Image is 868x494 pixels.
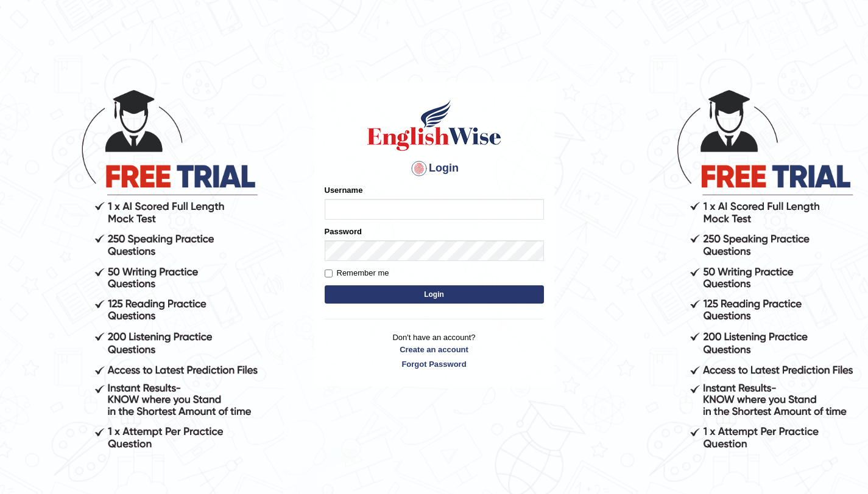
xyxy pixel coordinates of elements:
a: Forgot Password [325,358,544,370]
label: Password [325,226,362,237]
h4: Login [325,159,544,178]
label: Remember me [325,267,389,279]
input: Remember me [325,270,333,277]
p: Don't have an account? [325,332,544,369]
label: Username [325,184,363,196]
img: Logo of English Wise sign in for intelligent practice with AI [365,98,504,153]
a: Create an account [325,344,544,355]
button: Login [325,285,544,304]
